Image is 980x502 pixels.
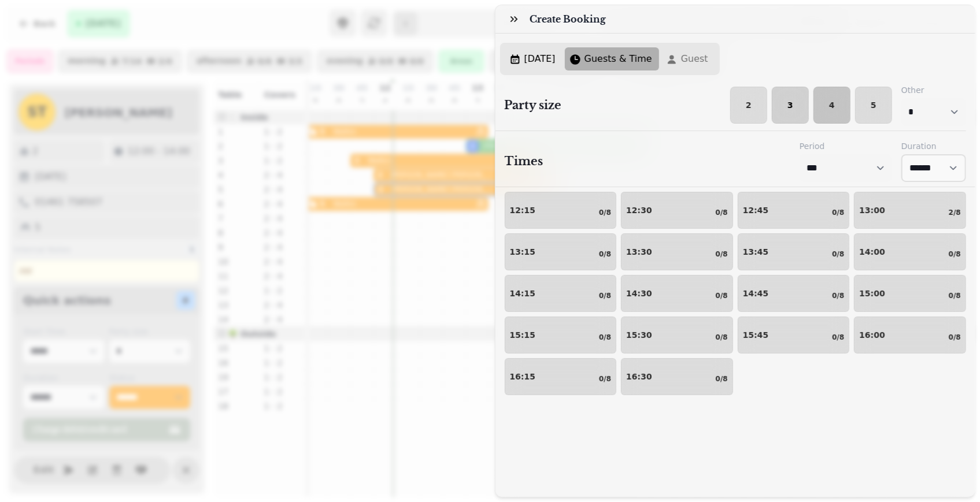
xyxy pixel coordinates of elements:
[738,275,850,312] button: 14:450/8
[832,333,844,342] p: 0/8
[859,331,885,339] p: 16:00
[854,317,966,354] button: 16:000/8
[530,12,611,26] h3: Create Booking
[743,248,769,256] p: 13:45
[621,275,733,312] button: 14:300/8
[505,317,617,354] button: 15:150/8
[505,192,617,229] button: 12:150/8
[599,333,611,342] p: 0/8
[505,233,617,270] button: 13:150/8
[859,206,885,214] p: 13:00
[510,289,536,298] p: 14:15
[949,208,961,217] p: 2/8
[949,333,961,342] p: 0/8
[716,250,728,259] p: 0/8
[859,248,885,256] p: 14:00
[854,192,966,229] button: 13:002/8
[813,87,850,124] button: 4
[510,331,536,339] p: 15:15
[716,374,728,384] p: 0/8
[832,250,844,259] p: 0/8
[800,140,892,152] label: Period
[495,97,562,113] h2: Party size
[738,192,850,229] button: 12:450/8
[621,233,733,270] button: 13:300/8
[855,87,892,124] button: 5
[626,331,652,339] p: 15:30
[901,140,966,152] label: Duration
[832,291,844,300] p: 0/8
[599,291,611,300] p: 0/8
[621,358,733,395] button: 16:300/8
[599,374,611,384] p: 0/8
[949,250,961,259] p: 0/8
[730,87,767,124] button: 2
[524,52,556,66] span: [DATE]
[738,233,850,270] button: 13:450/8
[865,101,882,109] span: 5
[743,331,769,339] p: 15:45
[510,206,536,214] p: 12:15
[854,275,966,312] button: 15:000/8
[901,84,966,96] label: Other
[743,289,769,298] p: 14:45
[621,317,733,354] button: 15:300/8
[626,289,652,298] p: 14:30
[949,291,961,300] p: 0/8
[832,208,844,217] p: 0/8
[585,52,652,66] span: Guests & Time
[743,206,769,214] p: 12:45
[505,358,617,395] button: 16:150/8
[823,101,841,109] span: 4
[626,373,652,381] p: 16:30
[505,275,617,312] button: 14:150/8
[510,248,536,256] p: 13:15
[716,208,728,217] p: 0/8
[738,317,850,354] button: 15:450/8
[626,206,652,214] p: 12:30
[621,192,733,229] button: 12:300/8
[681,52,708,66] span: Guest
[772,87,809,124] button: 3
[510,373,536,381] p: 16:15
[854,233,966,270] button: 14:000/8
[599,250,611,259] p: 0/8
[626,248,652,256] p: 13:30
[740,101,757,109] span: 2
[859,289,885,298] p: 15:00
[599,208,611,217] p: 0/8
[716,333,728,342] p: 0/8
[505,153,543,169] h2: Times
[716,291,728,300] p: 0/8
[782,101,799,109] span: 3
